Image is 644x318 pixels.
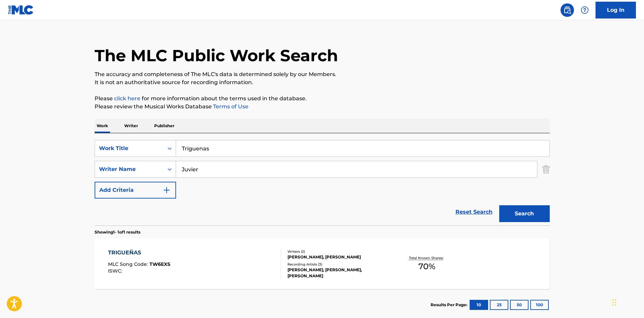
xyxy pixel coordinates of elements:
[95,70,550,78] p: The accuracy and completeness of The MLC's data is determined solely by our Members.
[499,205,550,222] button: Search
[212,103,248,110] a: Terms of Use
[287,262,389,267] div: Recording Artists ( 3 )
[431,302,469,308] p: Results Per Page:
[95,45,338,66] h1: The MLC Public Work Search
[108,261,149,267] span: MLC Song Code :
[95,182,176,199] button: Add Criteria
[95,239,550,289] a: TRIGUEÑASMLC Song Code:TW6EXSISWC:Writers (2)[PERSON_NAME], [PERSON_NAME]Recording Artists (3)[PE...
[95,140,550,225] form: Search Form
[95,229,140,235] p: Showing 1 - 1 of 1 results
[578,3,591,17] div: Help
[95,119,110,133] p: Work
[122,119,140,133] p: Writer
[490,300,508,310] button: 25
[152,119,176,133] p: Publisher
[99,165,160,173] div: Writer Name
[561,3,574,17] a: Public Search
[596,2,636,19] a: Log In
[287,254,389,260] div: [PERSON_NAME], [PERSON_NAME]
[409,255,445,260] p: Total Known Shares:
[8,5,34,15] img: MLC Logo
[530,300,549,310] button: 100
[452,205,496,219] a: Reset Search
[163,186,171,194] img: 9d2ae6d4665cec9f34b9.svg
[287,267,389,279] div: [PERSON_NAME], [PERSON_NAME], [PERSON_NAME]
[95,78,550,86] p: It is not an authoritative source for recording information.
[563,6,571,14] img: search
[612,292,616,313] div: Drag
[108,249,170,257] div: TRIGUEÑAS
[470,300,488,310] button: 10
[114,95,140,102] a: click here
[287,249,389,254] div: Writers ( 2 )
[108,268,124,274] span: ISWC :
[510,300,529,310] button: 50
[610,286,644,318] iframe: Chat Widget
[99,144,160,152] div: Work Title
[149,261,170,267] span: TW6EXS
[581,6,589,14] img: help
[95,95,550,103] p: Please for more information about the terms used in the database.
[95,103,550,111] p: Please review the Musical Works Database
[542,161,550,178] img: Delete Criterion
[418,260,435,273] span: 70 %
